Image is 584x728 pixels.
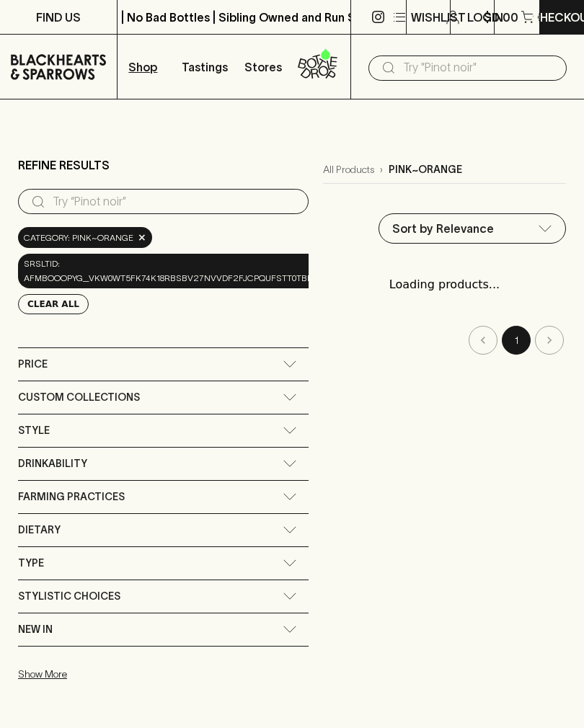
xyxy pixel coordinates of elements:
p: Login [467,9,503,26]
a: All Products [323,162,374,177]
div: Stylistic Choices [18,580,309,613]
div: Custom Collections [18,381,309,414]
div: Sort by Relevance [379,214,565,243]
button: Show More [18,660,207,689]
span: Stylistic Choices [18,587,120,605]
span: × [138,230,146,245]
input: Try "Pinot noir" [403,56,555,79]
span: Dietary [18,521,61,539]
span: srsltid: AfmBOooPyg_VKW0wT5Fk74K18rBSbv27nVvDf2fJCpQufStt0tBpOxDH [24,257,335,285]
span: Farming Practices [18,488,125,506]
span: Price [18,355,48,373]
p: pink~orange [389,162,462,177]
span: Custom Collections [18,389,140,407]
p: Shop [128,58,157,76]
div: Style [18,414,309,447]
span: Type [18,554,44,572]
span: Style [18,422,50,440]
div: Loading products... [323,262,566,308]
p: › [380,162,383,177]
p: Sort by Relevance [392,220,494,237]
p: $0.00 [484,9,518,26]
div: Drinkability [18,448,309,480]
a: Tastings [176,35,234,99]
span: Category: pink~orange [24,231,133,245]
p: Tastings [182,58,228,76]
p: Stores [244,58,282,76]
button: Shop [118,35,176,99]
button: page 1 [502,326,531,355]
p: FIND US [36,9,81,26]
span: Drinkability [18,455,87,473]
div: Type [18,547,309,580]
div: Farming Practices [18,481,309,513]
p: Wishlist [411,9,466,26]
div: New In [18,613,309,646]
span: New In [18,621,53,639]
p: Refine Results [18,156,110,174]
a: Stores [234,35,293,99]
div: Price [18,348,309,381]
input: Try “Pinot noir” [53,190,297,213]
nav: pagination navigation [323,326,566,355]
div: Dietary [18,514,309,546]
button: Clear All [18,294,89,314]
